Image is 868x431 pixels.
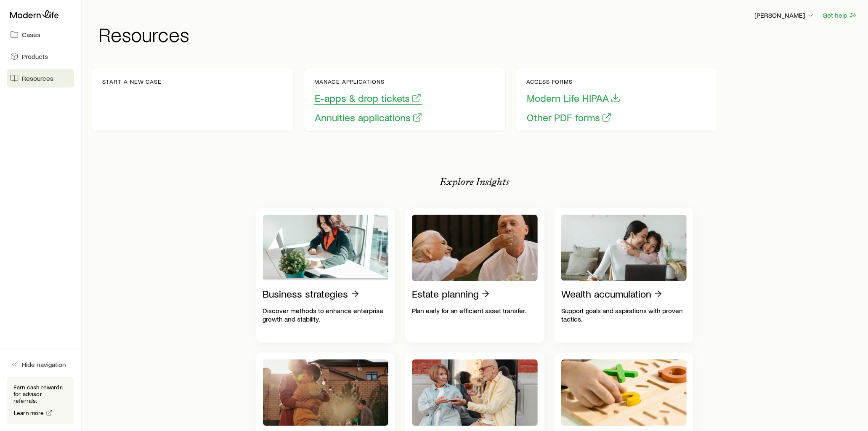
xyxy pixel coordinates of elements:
p: Discover methods to enhance enterprise growth and stability. [263,306,389,323]
a: Wealth accumulationSupport goals and aspirations with proven tactics. [555,208,694,343]
img: Wealth accumulation [561,215,687,281]
button: Hide navigation [7,355,74,374]
button: Other PDF forms [526,111,612,124]
p: [PERSON_NAME] [754,11,815,19]
button: Get help [822,11,858,20]
div: Earn cash rewards for advisor referrals.Learn more [7,377,74,424]
a: Business strategiesDiscover methods to enhance enterprise growth and stability. [256,208,396,343]
span: Products [22,52,48,61]
p: Manage applications [314,78,423,85]
p: Plan early for an efficient asset transfer. [412,306,538,315]
img: Retirement [263,359,389,426]
p: Start a new case [102,78,162,85]
img: Estate planning [412,215,538,281]
a: Products [7,47,74,66]
p: Business strategies [263,288,348,300]
a: Estate planningPlan early for an efficient asset transfer. [405,208,544,343]
p: Estate planning [412,288,479,300]
a: Resources [7,69,74,88]
span: Learn more [14,410,44,416]
p: Support goals and aspirations with proven tactics. [561,306,687,323]
span: Resources [22,74,53,82]
span: Cases [22,30,40,39]
p: Access forms [526,78,621,85]
button: E-apps & drop tickets [314,92,422,105]
a: Cases [7,25,74,44]
p: Wealth accumulation [561,288,651,300]
button: [PERSON_NAME] [754,11,815,21]
button: Modern Life HIPAA [526,92,621,105]
p: Explore Insights [440,176,510,188]
img: Business strategies [263,215,389,281]
button: Annuities applications [314,111,423,124]
img: Product guides [561,359,687,426]
img: Charitable giving [412,359,538,426]
p: Earn cash rewards for advisor referrals. [13,384,67,404]
span: Hide navigation [22,360,66,369]
h1: Resources [98,24,858,44]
